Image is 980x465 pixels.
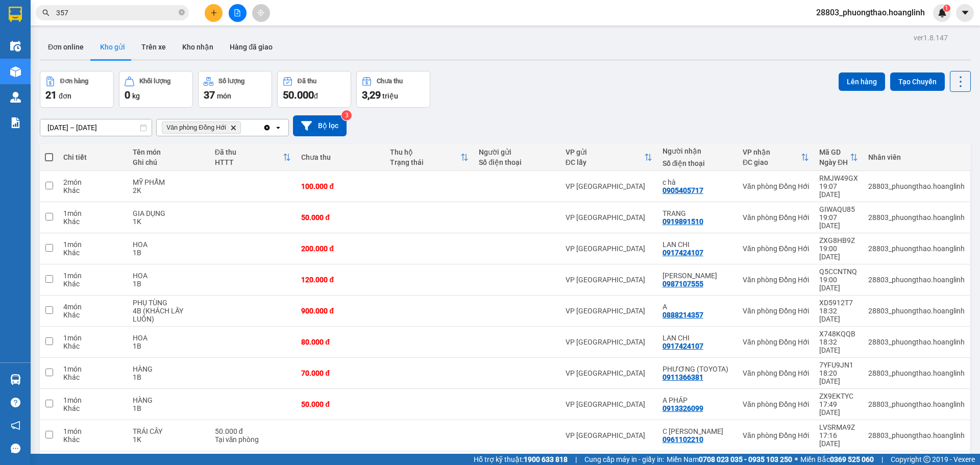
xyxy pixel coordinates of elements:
[881,454,883,465] span: |
[743,400,809,408] div: Văn phòng Đồng Hới
[301,276,380,284] div: 120.000 đ
[133,158,204,166] div: Ghi chú
[663,209,732,217] div: TRANG
[868,338,965,346] div: 28803_phuongthao.hoanglinh
[819,174,858,182] div: RMJW49GX
[215,435,291,444] div: Tại văn phòng
[667,454,792,465] span: Miền Nam
[814,144,863,171] th: Toggle SortBy
[819,338,858,354] div: 18:32 [DATE]
[215,158,283,166] div: HTTT
[385,144,474,171] th: Toggle SortBy
[63,280,122,288] div: Khác
[63,217,122,226] div: Khác
[179,8,185,18] span: close-circle
[524,455,568,463] strong: 1900 633 818
[243,123,244,133] input: Selected Văn phòng Đồng Hới.
[133,396,204,404] div: HÀNG
[133,365,204,373] div: HÀNG
[63,153,122,161] div: Chi tiết
[133,280,204,288] div: 1B
[868,431,965,439] div: 28803_phuongthao.hoanglinh
[63,334,122,342] div: 1 món
[956,4,974,22] button: caret-down
[868,276,965,284] div: 28803_phuongthao.hoanglinh
[584,454,664,465] span: Cung cấp máy in - giấy in:
[390,148,460,156] div: Thu hộ
[341,110,352,120] sup: 3
[133,307,204,323] div: 4B (KHÁCH LẤY LUÔN)
[819,213,858,230] div: 19:07 [DATE]
[133,186,204,194] div: 2K
[301,400,380,408] div: 50.000 đ
[663,404,703,412] div: 0913326099
[390,158,460,166] div: Trạng thái
[166,124,226,132] span: Văn phòng Đồng Hới
[11,398,20,407] span: question-circle
[301,213,380,222] div: 50.000 đ
[566,400,652,408] div: VP [GEOGRAPHIC_DATA]
[133,427,204,435] div: TRÁI CÂY
[63,342,122,350] div: Khác
[819,158,850,166] div: Ngày ĐH
[560,144,657,171] th: Toggle SortBy
[819,276,858,292] div: 19:00 [DATE]
[743,244,809,253] div: Văn phòng Đồng Hới
[162,121,241,134] span: Văn phòng Đồng Hới, close by backspace
[663,249,703,257] div: 0917424107
[133,272,204,280] div: HOA
[566,369,652,377] div: VP [GEOGRAPHIC_DATA]
[819,392,858,400] div: ZX9EKTYC
[277,71,351,108] button: Đã thu50.000đ
[204,89,215,101] span: 37
[40,71,114,108] button: Đơn hàng21đơn
[283,89,314,101] span: 50.000
[132,92,140,100] span: kg
[938,8,947,17] img: icon-new-feature
[10,66,21,77] img: warehouse-icon
[215,148,283,156] div: Đã thu
[234,9,241,16] span: file-add
[63,178,122,186] div: 2 món
[133,334,204,342] div: HOA
[663,159,732,167] div: Số điện thoại
[819,361,858,369] div: 7YFU9JN1
[174,35,222,59] button: Kho nhận
[566,182,652,190] div: VP [GEOGRAPHIC_DATA]
[566,213,652,222] div: VP [GEOGRAPHIC_DATA]
[868,369,965,377] div: 28803_phuongthao.hoanglinh
[133,373,204,381] div: 1B
[808,6,933,19] span: 28803_phuongthao.hoanglinh
[663,334,732,342] div: LAN CHI
[133,404,204,412] div: 1B
[566,338,652,346] div: VP [GEOGRAPHIC_DATA]
[11,421,20,430] span: notification
[210,9,217,16] span: plus
[10,374,21,385] img: warehouse-icon
[274,124,282,132] svg: open
[819,299,858,307] div: XD5912T7
[42,9,50,16] span: search
[890,72,945,91] button: Tạo Chuyến
[133,342,204,350] div: 1B
[819,307,858,323] div: 18:32 [DATE]
[63,404,122,412] div: Khác
[663,240,732,249] div: LAN CHI
[63,311,122,319] div: Khác
[63,272,122,280] div: 1 món
[362,89,381,101] span: 3,29
[663,178,732,186] div: c hà
[819,244,858,261] div: 19:00 [DATE]
[868,182,965,190] div: 28803_phuongthao.hoanglinh
[40,119,152,136] input: Select a date range.
[179,9,185,15] span: close-circle
[377,78,403,85] div: Chưa thu
[92,35,133,59] button: Kho gửi
[795,457,798,461] span: ⚪️
[663,217,703,226] div: 0919891510
[301,369,380,377] div: 70.000 đ
[868,307,965,315] div: 28803_phuongthao.hoanglinh
[743,369,809,377] div: Văn phòng Đồng Hới
[663,147,732,155] div: Người nhận
[9,7,22,22] img: logo-vxr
